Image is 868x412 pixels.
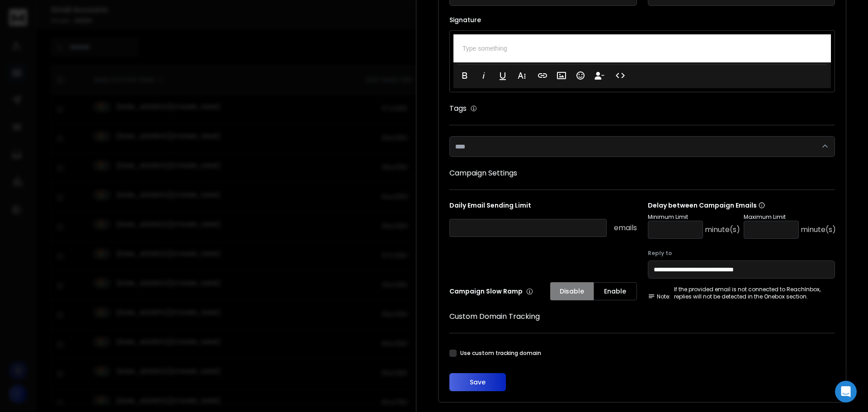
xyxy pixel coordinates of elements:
[835,381,857,403] div: Open Intercom Messenger
[744,213,836,221] p: Maximum Limit
[591,66,608,85] button: Insert Unsubscribe Link
[648,201,836,210] p: Delay between Campaign Emails
[449,17,835,23] label: Signature
[553,66,570,85] button: Insert Image (Ctrl+P)
[460,350,541,357] label: Use custom tracking domain
[648,293,670,300] span: Note:
[801,224,836,235] p: minute(s)
[475,66,492,85] button: Italic (Ctrl+I)
[648,250,835,257] label: Reply to
[449,373,506,391] button: Save
[614,223,637,233] p: emails
[612,66,629,85] button: Code View
[648,286,835,300] div: If the provided email is not connected to ReachInbox, replies will not be detected in the Onebox ...
[648,213,740,221] p: Minimum Limit
[456,66,473,85] button: Bold (Ctrl+B)
[705,224,740,235] p: minute(s)
[494,66,511,85] button: Underline (Ctrl+U)
[513,66,530,85] button: More Text
[449,168,835,179] h1: Campaign Settings
[449,287,533,296] p: Campaign Slow Ramp
[594,282,637,300] button: Enable
[572,66,589,85] button: Emoticons
[534,66,551,85] button: Insert Link (Ctrl+K)
[449,201,637,213] p: Daily Email Sending Limit
[449,311,835,322] h1: Custom Domain Tracking
[449,103,467,114] h1: Tags
[550,282,594,300] button: Disable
